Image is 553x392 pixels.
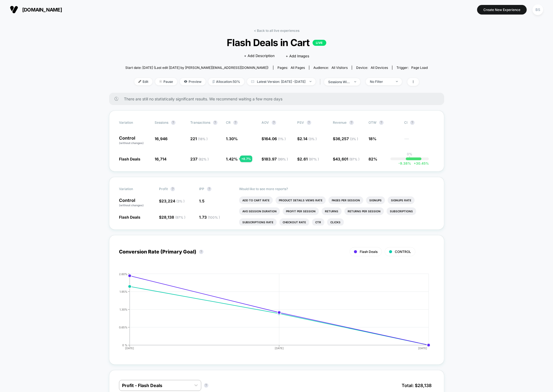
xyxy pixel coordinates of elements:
img: calendar [251,80,254,83]
span: 1.5 [199,199,205,203]
span: Latest Version: [DATE] - [DATE] [247,78,316,85]
p: Would like to see more reports? [239,187,434,191]
span: Revenue [333,120,347,125]
span: Device: [352,66,392,70]
li: Add To Cart Rate [239,196,273,204]
span: $ [333,157,359,161]
span: PSV [297,120,304,125]
a: < Back to all live experiences [254,29,299,33]
p: Control [119,136,149,145]
span: 23,224 [161,199,185,203]
li: Signups [366,196,385,204]
span: 164.06 [264,136,286,141]
span: There are still no statistically significant results. We recommend waiting a few more days [124,97,433,101]
div: BS [532,4,543,15]
span: CI [404,120,434,125]
span: $ [262,157,288,161]
button: [DOMAIN_NAME] [8,5,64,14]
span: Edit [134,78,152,85]
span: | [318,78,324,86]
span: 16,714 [155,157,166,161]
span: 16,946 [155,136,168,141]
button: ? [307,120,311,125]
span: IPP [199,187,204,191]
div: Trigger: [396,66,428,70]
span: 2.61 [300,157,319,161]
span: 43,601 [335,157,359,161]
button: ? [213,120,217,125]
span: ( 97 % ) [349,157,359,161]
tspan: [DATE] [275,346,284,350]
button: ? [199,250,203,254]
span: Sessions [155,120,168,125]
span: (without changes) [119,204,144,207]
span: ( 97 % ) [309,157,319,161]
button: ? [171,187,175,191]
span: ( 3 % ) [176,199,185,203]
span: ( 18 % ) [198,137,208,141]
span: $ [262,136,286,141]
span: 82% [368,157,377,161]
span: Preview [180,78,206,85]
span: 2.14 [300,136,317,141]
button: ? [204,383,208,388]
button: ? [410,120,415,125]
span: Pause [155,78,177,85]
span: AOV [262,120,269,125]
span: $ [333,136,358,141]
span: [DOMAIN_NAME] [22,7,62,13]
span: + Add Description [244,53,275,59]
span: Profit [159,187,168,191]
li: Profit Per Session [283,207,319,215]
tspan: 1.95% [120,290,127,293]
span: 183.97 [264,157,288,161]
tspan: [DATE] [125,346,134,350]
span: Page Load [411,66,428,70]
li: Signups Rate [388,196,415,204]
tspan: 0 % [122,343,127,346]
span: ( 3 % ) [350,137,358,141]
span: CONTROL [395,250,411,254]
span: ( 3 % ) [308,137,317,141]
span: Flash Deals [360,250,378,254]
span: Total: $ 28,138 [399,380,434,391]
span: Allocation: 50% [208,78,244,85]
span: --- [404,137,434,145]
span: + [414,161,416,165]
span: Variation [119,187,149,191]
tspan: 2.60% [119,272,127,275]
li: Avg Session Duration [239,207,280,215]
span: 1.30 % [226,136,238,141]
button: ? [379,120,384,125]
img: end [310,81,311,82]
span: ( 97 % ) [175,215,185,219]
img: rebalance [212,80,215,83]
span: OTW [368,120,399,125]
tspan: 1.30% [120,308,127,311]
tspan: 0.65% [119,325,127,329]
li: Returns [322,207,342,215]
button: Create New Experience [477,5,527,15]
span: All Visitors [331,66,348,70]
img: end [354,81,356,82]
span: 28,138 [161,215,185,219]
span: all pages [291,66,305,70]
span: Variation [119,120,149,125]
li: Clicks [327,218,344,226]
div: Audience: [313,66,348,70]
span: ( 99 % ) [278,157,288,161]
p: LIVE [313,40,326,46]
span: ( 82 % ) [198,157,209,161]
div: Pages: [277,66,305,70]
li: Product Details Views Rate [276,196,326,204]
span: 1.73 [199,215,220,219]
span: $ [297,157,319,161]
span: ( 100 % ) [208,215,220,219]
p: 0% [407,152,412,156]
button: ? [171,120,175,125]
span: Flash Deals in Cart [140,37,413,48]
span: $ [159,215,185,219]
button: ? [207,187,211,191]
span: Flash Deals [119,157,140,161]
span: (without changes) [119,141,144,145]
